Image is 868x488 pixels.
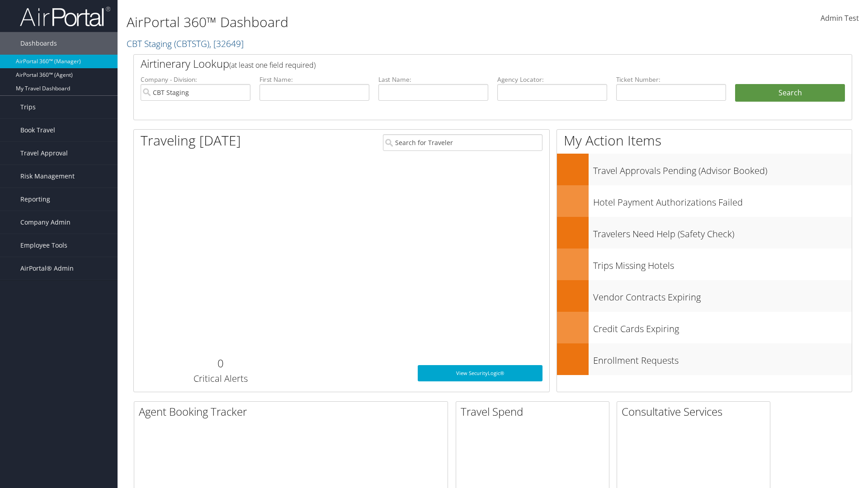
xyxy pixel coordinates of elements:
button: Search [735,84,845,102]
a: View SecurityLogic® [418,365,542,381]
span: Trips [20,96,36,118]
img: airportal-logo.png [20,6,110,27]
span: (at least one field required) [229,60,316,70]
h1: My Action Items [557,131,852,150]
h2: Consultative Services [622,404,770,419]
span: Admin Test [821,13,859,23]
h3: Critical Alerts [141,372,300,385]
span: Book Travel [20,119,55,141]
label: Agency Locator: [497,75,607,84]
label: Last Name: [378,75,488,84]
label: First Name: [259,75,369,84]
a: Credit Cards Expiring [557,312,852,343]
a: Travelers Need Help (Safety Check) [557,217,852,249]
h3: Enrollment Requests [593,350,852,367]
a: Admin Test [821,5,859,33]
h3: Travelers Need Help (Safety Check) [593,223,852,240]
h1: Traveling [DATE] [141,131,241,150]
h3: Vendor Contracts Expiring [593,286,852,304]
span: Employee Tools [20,234,67,257]
span: , [ 32649 ] [209,38,244,50]
label: Company - Division: [141,75,250,84]
span: Reporting [20,188,50,211]
a: Trips Missing Hotels [557,249,852,280]
h3: Credit Cards Expiring [593,318,852,335]
h2: Airtinerary Lookup [141,56,785,71]
a: CBT Staging [127,38,244,50]
span: Company Admin [20,211,71,234]
span: Travel Approval [20,142,68,164]
label: Ticket Number: [616,75,726,84]
h3: Hotel Payment Authorizations Failed [593,192,852,209]
span: Risk Management [20,165,75,188]
h2: Agent Booking Tracker [139,404,448,419]
span: ( CBTSTG ) [174,38,209,50]
a: Vendor Contracts Expiring [557,280,852,312]
a: Enrollment Requests [557,343,852,375]
input: Search for Traveler [383,134,542,151]
h1: AirPortal 360™ Dashboard [127,13,615,32]
h3: Travel Approvals Pending (Advisor Booked) [593,160,852,177]
h3: Trips Missing Hotels [593,255,852,272]
span: AirPortal® Admin [20,257,74,280]
span: Dashboards [20,32,57,55]
a: Hotel Payment Authorizations Failed [557,185,852,217]
a: Travel Approvals Pending (Advisor Booked) [557,154,852,185]
h2: 0 [141,356,300,371]
h2: Travel Spend [461,404,609,419]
